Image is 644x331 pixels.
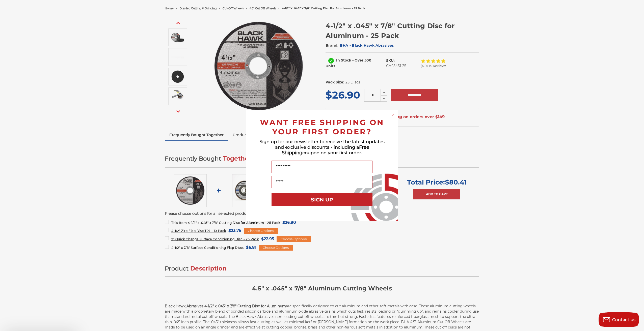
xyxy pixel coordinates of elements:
[612,317,636,322] span: Contact us
[259,139,385,156] span: Sign up for our newsletter to receive the latest updates and exclusive discounts - including a co...
[391,112,396,117] button: Close dialog
[272,193,372,206] button: SIGN UP
[260,118,384,136] span: WANT FREE SHIPPING ON YOUR FIRST ORDER?
[282,144,369,156] span: Free Shipping
[599,312,639,327] button: Contact us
